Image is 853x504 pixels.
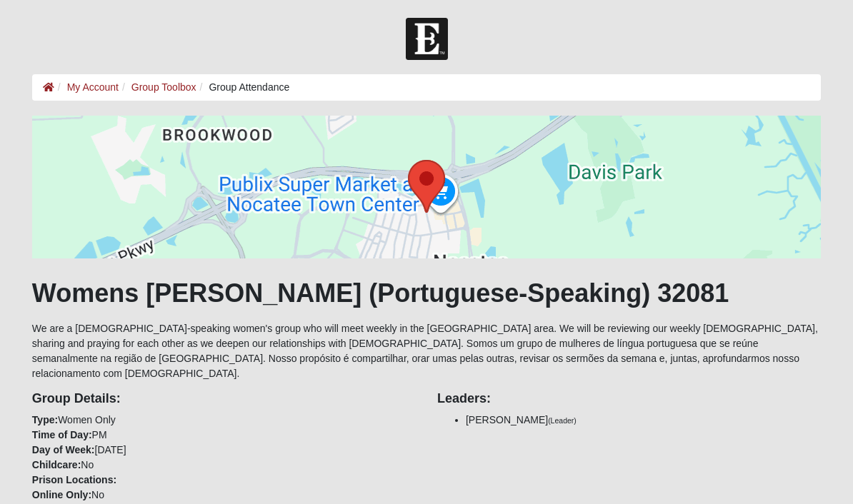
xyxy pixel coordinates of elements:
[32,444,95,455] strong: Day of Week:
[32,474,116,485] strong: Prison Locations:
[548,416,577,425] small: (Leader)
[466,413,821,428] li: [PERSON_NAME]
[32,391,416,407] h4: Group Details:
[437,391,821,407] h4: Leaders:
[32,414,58,425] strong: Type:
[67,81,119,93] a: My Account
[32,429,92,440] strong: Time of Day:
[196,80,290,95] li: Group Attendance
[406,18,448,60] img: Church of Eleven22 Logo
[32,459,81,470] strong: Childcare:
[131,81,196,93] a: Group Toolbox
[32,278,821,308] h1: Womens [PERSON_NAME] (Portuguese-Speaking) 32081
